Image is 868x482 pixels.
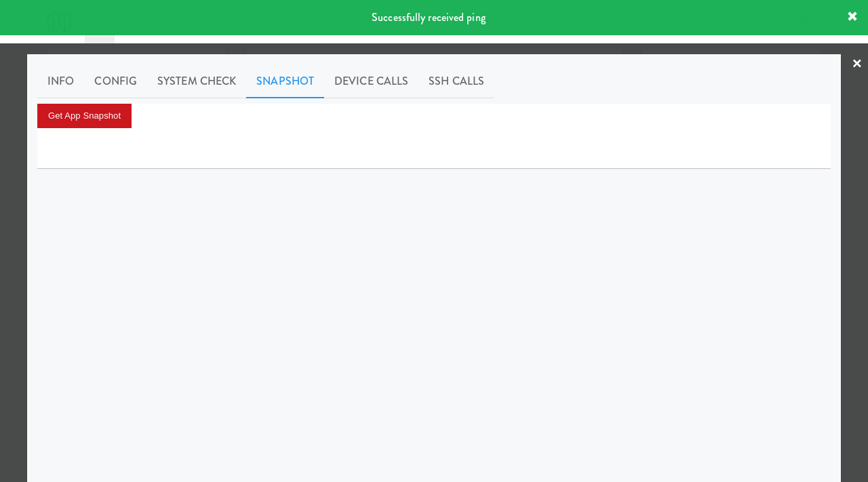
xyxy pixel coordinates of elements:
a: Info [37,64,84,98]
a: × [852,43,863,85]
a: SSH Calls [418,64,494,98]
a: Device Calls [324,64,418,98]
a: System Check [147,64,246,98]
button: Get App Snapshot [37,104,132,128]
a: Config [84,64,147,98]
span: Successfully received ping [372,9,486,25]
a: Snapshot [246,64,324,98]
